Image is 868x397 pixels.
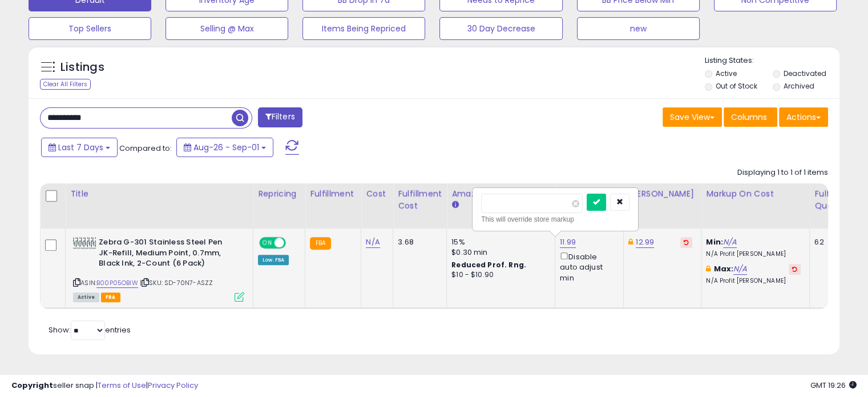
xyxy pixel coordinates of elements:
span: Compared to: [119,143,172,154]
span: | SKU: SD-70N7-ASZZ [140,278,213,287]
div: Markup on Cost [706,188,805,200]
b: Max: [713,263,733,274]
span: FBA [101,292,120,302]
b: Zebra G-301 Stainless Steel Pen JK-Refill, Medium Point, 0.7mm, Black Ink, 2-Count (6 Pack) [99,237,237,272]
strong: Copyright [11,380,53,391]
button: Filters [258,107,302,127]
small: FBA [310,237,331,250]
a: Privacy Policy [148,380,198,391]
button: Items Being Repriced [302,17,425,40]
th: The percentage added to the cost of goods (COGS) that forms the calculator for Min & Max prices. [701,183,810,228]
button: Columns [724,107,777,127]
div: 3.68 [398,237,438,247]
span: Columns [731,111,767,123]
label: Out of Stock [716,81,757,91]
div: ASIN: [73,237,244,300]
label: Archived [783,81,814,91]
div: Cost [366,188,388,200]
p: N/A Profit [PERSON_NAME] [706,250,801,258]
div: 15% [451,237,546,247]
span: Show: entries [49,324,131,335]
div: $0.30 min [451,247,546,258]
a: Terms of Use [98,380,146,391]
button: Last 7 Days [41,138,118,157]
div: Fulfillment Cost [398,188,442,212]
div: Amazon Fees [451,188,550,200]
button: Top Sellers [29,17,151,40]
button: Aug-26 - Sep-01 [176,138,273,157]
small: Amazon Fees. [451,200,458,210]
p: Listing States: [705,55,839,66]
div: Title [70,188,248,200]
h5: Listings [60,59,104,75]
button: Actions [779,107,828,127]
a: N/A [723,236,737,248]
a: 12.99 [636,236,654,248]
span: All listings currently available for purchase on Amazon [73,292,99,302]
span: OFF [284,238,302,248]
p: N/A Profit [PERSON_NAME] [706,277,801,285]
div: This will override store markup [481,214,629,225]
div: Displaying 1 to 1 of 1 items [737,167,828,178]
a: N/A [366,236,380,248]
span: Last 7 Days [58,142,103,153]
button: Save View [663,107,722,127]
b: Min: [706,236,723,247]
div: Low. FBA [258,255,289,265]
a: 11.99 [560,236,576,248]
span: Aug-26 - Sep-01 [193,142,259,153]
button: new [577,17,700,40]
div: Clear All Filters [40,79,91,90]
div: Disable auto adjust min [560,250,615,283]
div: seller snap | | [11,380,198,391]
button: Selling @ Max [165,17,288,40]
div: [PERSON_NAME] [628,188,696,200]
label: Deactivated [783,69,826,78]
b: Reduced Prof. Rng. [451,260,526,270]
span: ON [260,238,274,248]
a: N/A [733,263,747,275]
img: 4131p0VD0pL._SL40_.jpg [73,237,96,248]
div: 62 [814,237,850,247]
div: Repricing [258,188,300,200]
div: Fulfillment [310,188,356,200]
button: 30 Day Decrease [439,17,562,40]
a: B00P05OBIW [96,278,138,288]
div: $10 - $10.90 [451,270,546,280]
div: Fulfillable Quantity [814,188,854,212]
span: 2025-09-9 19:26 GMT [810,380,857,391]
label: Active [716,69,737,78]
